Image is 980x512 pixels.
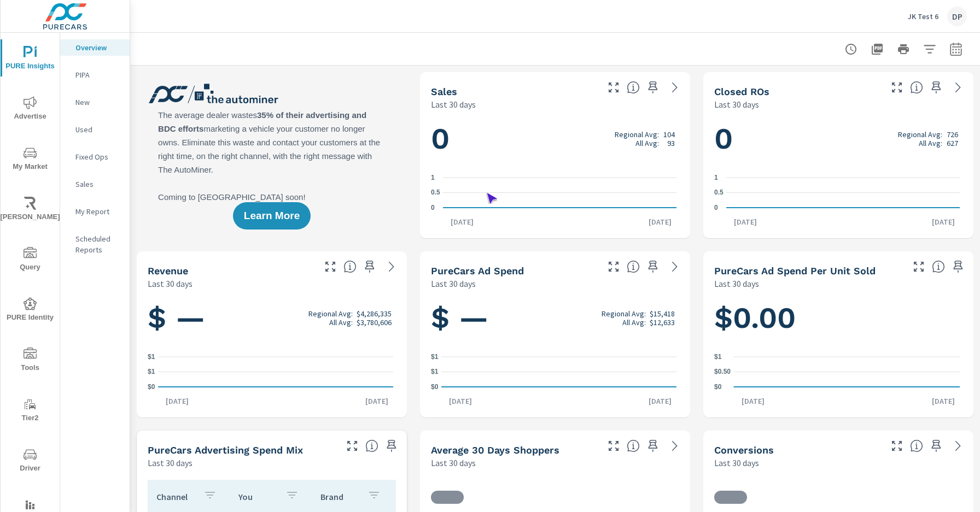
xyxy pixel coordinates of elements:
[431,444,559,456] h5: Average 30 Days Shoppers
[343,437,361,455] button: Make Fullscreen
[714,456,759,469] p: Last 30 days
[320,491,359,502] p: Brand
[365,439,378,452] span: This table looks at how you compare to the amount of budget you spend per channel as opposed to y...
[605,437,622,455] button: Make Fullscreen
[898,130,942,139] p: Regional Avg:
[443,216,481,227] p: [DATE]
[602,309,646,318] p: Regional Avg:
[60,203,130,220] div: My Report
[945,38,967,60] button: Select Date Range
[431,299,679,337] h1: $ —
[949,437,967,455] a: See more details in report
[644,79,662,96] span: Save this to your personalized report
[622,318,646,327] p: All Avg:
[605,258,622,275] button: Make Fullscreen
[605,79,622,96] button: Make Fullscreen
[4,348,56,374] span: Tools
[75,206,121,217] p: My Report
[627,260,640,273] span: Total cost of media for all PureCars channels for the selected dealership group over the selected...
[233,202,311,229] button: Learn More
[924,216,962,227] p: [DATE]
[888,437,906,455] button: Make Fullscreen
[148,353,155,361] text: $1
[329,318,353,327] p: All Avg:
[4,46,56,73] span: PURE Insights
[431,265,524,276] h5: PureCars Ad Spend
[714,265,876,276] h5: PureCars Ad Spend Per Unit Sold
[644,258,662,275] span: Save this to your personalized report
[431,189,440,197] text: 0.5
[148,299,396,337] h1: $ —
[431,120,679,157] h1: 0
[650,318,675,327] p: $12,633
[238,491,277,502] p: You
[924,396,962,407] p: [DATE]
[308,309,353,318] p: Regional Avg:
[75,42,121,53] p: Overview
[148,368,155,376] text: $1
[156,491,195,502] p: Channel
[244,211,300,221] span: Learn More
[4,146,56,173] span: My Market
[615,130,659,139] p: Regional Avg:
[714,120,962,157] h1: 0
[431,383,439,391] text: $0
[441,396,480,407] p: [DATE]
[75,151,121,162] p: Fixed Ops
[148,383,155,391] text: $0
[627,81,640,94] span: Number of vehicles sold by the dealership over the selected date range. [Source: This data is sou...
[627,439,640,452] span: A rolling 30 day total of daily Shoppers on the dealership website, averaged over the selected da...
[357,318,392,327] p: $3,780,606
[75,69,121,80] p: PIPA
[75,179,121,190] p: Sales
[947,139,958,148] p: 627
[60,176,130,192] div: Sales
[666,258,684,275] a: See more details in report
[361,258,378,275] span: Save this to your personalized report
[714,444,774,456] h5: Conversions
[641,216,679,227] p: [DATE]
[4,297,56,324] span: PURE Identity
[60,39,130,56] div: Overview
[60,231,130,258] div: Scheduled Reports
[866,38,888,60] button: "Export Report to PDF"
[644,437,662,455] span: Save this to your personalized report
[60,94,130,110] div: New
[949,258,967,275] span: Save this to your personalized report
[726,216,765,227] p: [DATE]
[714,277,759,290] p: Last 30 days
[892,38,914,60] button: Print Report
[635,139,659,148] p: All Avg:
[714,353,722,361] text: $1
[60,67,130,83] div: PIPA
[148,444,303,456] h5: PureCars Advertising Spend Mix
[666,79,684,96] a: See more details in report
[714,98,759,111] p: Last 30 days
[947,130,958,139] p: 726
[919,139,942,148] p: All Avg:
[148,456,192,469] p: Last 30 days
[650,309,675,318] p: $15,418
[431,174,435,181] text: 1
[383,437,400,455] span: Save this to your personalized report
[4,96,56,123] span: Advertise
[60,121,130,138] div: Used
[927,437,945,455] span: Save this to your personalized report
[343,260,357,273] span: Total sales revenue over the selected date range. [Source: This data is sourced from the dealer’s...
[666,437,684,455] a: See more details in report
[734,396,772,407] p: [DATE]
[148,265,188,276] h5: Revenue
[4,197,56,223] span: [PERSON_NAME]
[932,260,945,273] span: Average cost of advertising per each vehicle sold at the dealer over the selected date range. The...
[358,396,396,407] p: [DATE]
[4,448,56,475] span: Driver
[431,368,439,376] text: $1
[714,174,718,181] text: 1
[919,38,941,60] button: Apply Filters
[663,130,675,139] p: 104
[949,79,967,96] a: See more details in report
[667,139,675,148] p: 93
[910,439,923,452] span: The number of dealer-specified goals completed by a visitor. [Source: This data is provided by th...
[158,396,196,407] p: [DATE]
[641,396,679,407] p: [DATE]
